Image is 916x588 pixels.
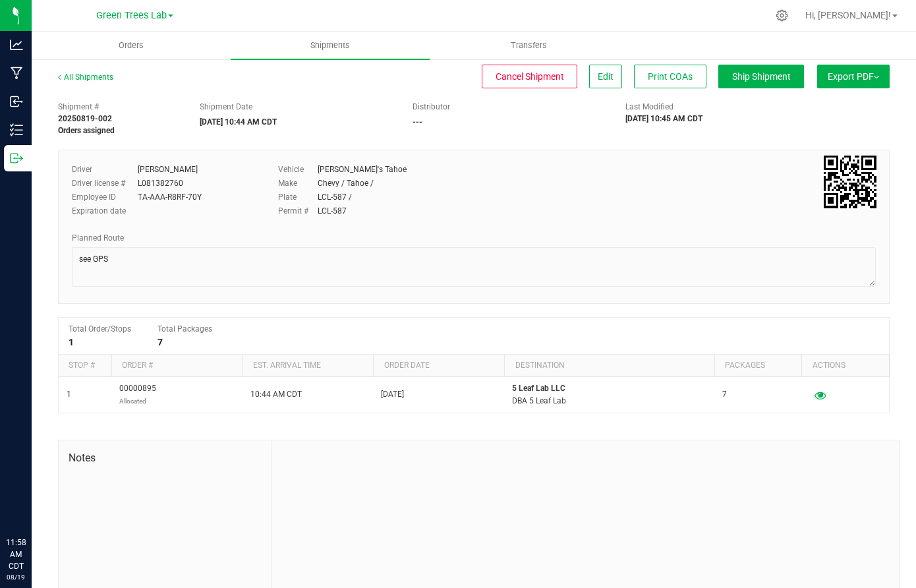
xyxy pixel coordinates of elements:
a: Shipments [231,32,430,59]
img: Scan me! [824,156,876,208]
strong: Orders assigned [58,126,115,135]
inline-svg: Outbound [10,152,23,165]
p: 11:58 AM CDT [6,537,26,572]
div: Chevy / Tahoe / [318,177,374,189]
label: Plate [278,191,318,203]
button: Cancel Shipment [482,65,577,88]
div: LCL-587 / [318,191,352,203]
button: Export PDF [817,65,890,88]
span: Shipment # [58,101,180,113]
strong: [DATE] 10:45 AM CDT [625,114,702,123]
th: Stop # [59,355,111,377]
th: Destination [504,355,714,377]
span: Green Trees Lab [96,10,167,21]
span: 00000895 [119,382,156,407]
inline-svg: Analytics [10,38,23,51]
div: L081382760 [138,177,183,189]
div: Manage settings [774,9,790,22]
span: Transfers [493,40,565,51]
strong: 20250819-002 [58,114,112,123]
button: Ship Shipment [718,65,804,88]
label: Permit # [278,205,318,217]
span: 1 [67,388,71,401]
label: Employee ID [72,191,138,203]
label: Distributor [413,101,450,113]
a: Transfers [430,32,629,59]
label: Driver license # [72,177,138,189]
th: Order # [111,355,243,377]
p: DBA 5 Leaf Lab [512,395,706,407]
span: Print COAs [648,71,693,82]
span: Edit [598,71,614,82]
div: [PERSON_NAME]'s Tahoe [318,163,407,175]
span: Shipments [293,40,368,51]
label: Shipment Date [200,101,252,113]
th: Est. arrival time [243,355,374,377]
span: Cancel Shipment [496,71,564,82]
span: Total Packages [157,324,212,334]
th: Order date [373,355,504,377]
a: All Shipments [58,73,113,82]
span: Orders [101,40,161,51]
a: Orders [32,32,231,59]
label: Expiration date [72,205,138,217]
strong: --- [413,117,422,127]
span: 10:44 AM CDT [250,388,302,401]
span: Ship Shipment [732,71,791,82]
inline-svg: Manufacturing [10,67,23,80]
span: 7 [722,388,727,401]
iframe: Resource center [13,483,53,522]
strong: [DATE] 10:44 AM CDT [200,117,277,127]
span: Hi, [PERSON_NAME]! [805,10,891,20]
qrcode: 20250819-002 [824,156,876,208]
th: Packages [714,355,802,377]
inline-svg: Inventory [10,123,23,136]
span: [DATE] [381,388,404,401]
label: Driver [72,163,138,175]
button: Edit [589,65,622,88]
span: Total Order/Stops [69,324,131,334]
inline-svg: Inbound [10,95,23,108]
div: TA-AAA-R8RF-70Y [138,191,202,203]
p: 5 Leaf Lab LLC [512,382,706,395]
label: Vehicle [278,163,318,175]
span: Planned Route [72,233,124,243]
iframe: Resource center unread badge [39,481,55,496]
strong: 7 [157,337,163,347]
label: Make [278,177,318,189]
label: Last Modified [625,101,673,113]
span: Notes [69,450,261,466]
div: [PERSON_NAME] [138,163,198,175]
div: LCL-587 [318,205,347,217]
p: Allocated [119,395,156,407]
button: Print COAs [634,65,706,88]
p: 08/19 [6,572,26,582]
strong: 1 [69,337,74,347]
th: Actions [801,355,889,377]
